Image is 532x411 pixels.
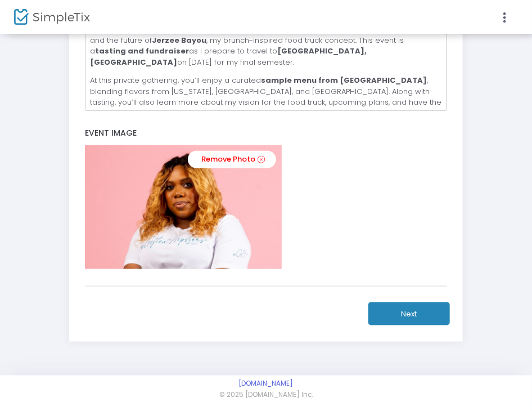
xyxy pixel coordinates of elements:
a: Remove Photo [188,151,276,168]
img: 9k= [85,145,282,269]
span: Event Image [85,127,137,139]
p: At this private gathering, you’ll enjoy a curated , blending flavors from [US_STATE], [GEOGRAPHIC... [90,75,442,119]
span: © 2025 [DOMAIN_NAME] Inc. [219,391,313,401]
strong: sample menu from [GEOGRAPHIC_DATA] [261,75,427,86]
strong: [GEOGRAPHIC_DATA], [GEOGRAPHIC_DATA] [90,46,367,68]
a: [DOMAIN_NAME] [239,379,294,388]
strong: tasting and fundraiser [95,46,189,56]
p: I’m excited to invite you to a special evening celebrating both my next step in culinary school a... [90,24,442,68]
button: Next [368,302,450,325]
strong: Jerzee Bayou [152,35,206,46]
